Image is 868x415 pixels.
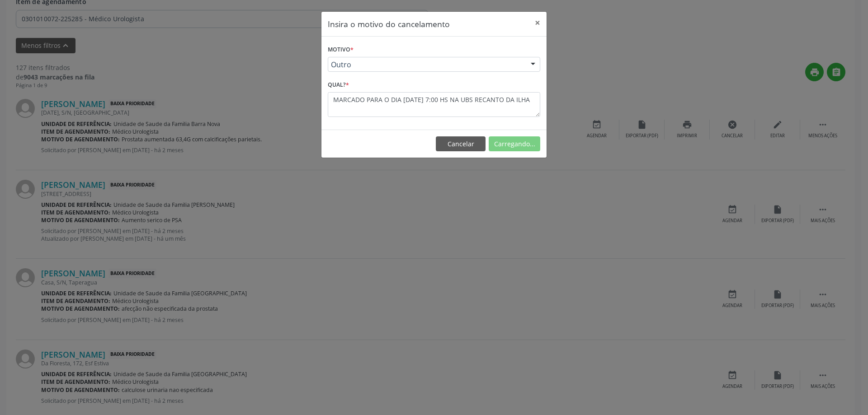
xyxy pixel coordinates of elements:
span: Outro [331,60,522,69]
h5: Insira o motivo do cancelamento [328,18,450,30]
label: Qual? [328,78,349,92]
button: Carregando... [489,136,540,152]
button: Close [528,12,547,34]
button: Cancelar [436,136,486,152]
label: Motivo [328,43,354,57]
